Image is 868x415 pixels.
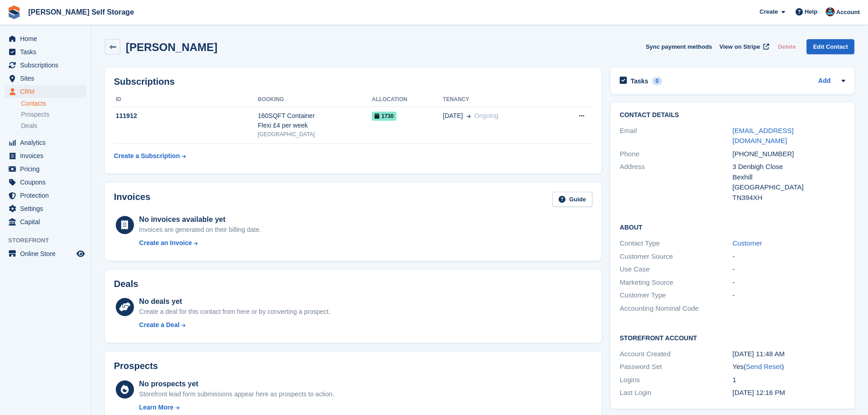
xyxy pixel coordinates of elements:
[21,110,86,119] a: Prospects
[620,277,732,288] div: Marketing Source
[719,42,760,51] span: View on Stripe
[5,176,86,189] a: menu
[733,239,762,247] a: Customer
[258,130,372,138] div: [GEOGRAPHIC_DATA]
[620,349,732,359] div: Account Created
[5,215,86,228] a: menu
[716,39,771,54] a: View on Stripe
[139,389,334,399] div: Storefront lead form submissions appear here as prospects to action.
[631,77,648,85] h2: Tasks
[620,290,732,301] div: Customer Type
[139,403,173,412] div: Learn More
[258,111,372,130] div: 160SQFT Container Flexi £4 per week
[5,202,86,215] a: menu
[20,149,75,162] span: Invoices
[20,59,75,72] span: Subscriptions
[733,264,845,275] div: -
[774,39,799,54] button: Delete
[114,111,258,121] div: 111912
[8,236,91,245] span: Storefront
[620,362,732,372] div: Password Set
[646,39,712,54] button: Sync payment methods
[139,320,330,330] a: Create a Deal
[443,111,463,121] span: [DATE]
[760,7,778,16] span: Create
[5,46,86,58] a: menu
[139,214,261,225] div: No invoices available yet
[744,363,784,370] span: ( )
[733,193,845,203] div: TN394XH
[733,290,845,301] div: -
[139,225,261,235] div: Invoices are generated on their billing date.
[474,112,498,119] span: Ongoing
[5,149,86,162] a: menu
[5,32,86,45] a: menu
[21,122,37,130] span: Deals
[620,264,732,275] div: Use Case
[126,41,217,53] h2: [PERSON_NAME]
[806,39,854,54] a: Edit Contact
[20,176,75,189] span: Coupons
[20,46,75,58] span: Tasks
[733,389,786,396] time: 2025-10-02 11:16:05 UTC
[114,151,180,161] div: Create a Subscription
[258,92,372,107] th: Booking
[139,238,192,248] div: Create an Invoice
[818,76,831,87] a: Add
[21,99,86,108] a: Contacts
[5,163,86,175] a: menu
[139,403,334,412] a: Learn More
[620,388,732,398] div: Last Login
[20,32,75,45] span: Home
[20,189,75,202] span: Protection
[20,202,75,215] span: Settings
[620,333,845,342] h2: Storefront Account
[836,8,860,17] span: Account
[20,72,75,85] span: Sites
[733,127,794,145] a: [EMAIL_ADDRESS][DOMAIN_NAME]
[620,112,845,119] h2: Contact Details
[25,5,138,20] a: [PERSON_NAME] Self Storage
[620,149,732,159] div: Phone
[114,77,592,87] h2: Subscriptions
[20,85,75,98] span: CRM
[7,5,21,19] img: stora-icon-8386f47178a22dfd0bd8f6a31ec36ba5ce8667c1dd55bd0f319d3a0aa187defe.svg
[620,238,732,249] div: Contact Type
[733,349,845,359] div: [DATE] 11:48 AM
[5,247,86,260] a: menu
[733,251,845,262] div: -
[372,92,443,107] th: Allocation
[20,247,75,260] span: Online Store
[652,77,663,85] div: 0
[746,363,781,370] a: Send Reset
[733,149,845,159] div: [PHONE_NUMBER]
[733,182,845,193] div: [GEOGRAPHIC_DATA]
[5,189,86,202] a: menu
[20,215,75,228] span: Capital
[114,92,258,107] th: ID
[21,110,49,119] span: Prospects
[139,379,334,389] div: No prospects yet
[620,162,732,203] div: Address
[139,320,180,330] div: Create a Deal
[443,92,554,107] th: Tenancy
[733,172,845,183] div: Bexhill
[733,162,845,172] div: 3 Denbigh Close
[372,112,396,121] span: 1730
[733,362,845,372] div: Yes
[114,148,186,164] a: Create a Subscription
[20,136,75,149] span: Analytics
[5,59,86,72] a: menu
[5,85,86,98] a: menu
[826,7,835,16] img: Dev Yildirim
[114,361,158,371] h2: Prospects
[5,72,86,85] a: menu
[114,192,150,207] h2: Invoices
[620,303,732,314] div: Accounting Nominal Code
[733,375,845,385] div: 1
[5,136,86,149] a: menu
[733,277,845,288] div: -
[620,375,732,385] div: Logins
[114,279,138,289] h2: Deals
[139,307,330,317] div: Create a deal for this contact from here or by converting a prospect.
